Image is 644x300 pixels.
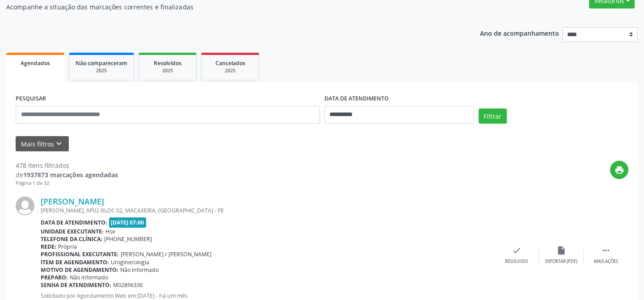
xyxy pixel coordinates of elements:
div: Exportar (PDF) [545,258,577,265]
img: img [16,196,34,215]
b: Preparo: [41,274,68,281]
b: Unidade executante: [41,228,104,235]
button: Mais filtroskeyboard_arrow_down [16,136,69,152]
span: Agendados [21,59,50,67]
div: Resolvido [505,258,528,265]
span: [PHONE_NUMBER] [104,235,152,243]
p: Ano de acompanhamento [480,27,559,38]
span: Não compareceram [76,59,127,67]
span: Não informado [70,274,108,281]
span: [DATE] 07:00 [109,217,147,228]
i:  [601,246,611,255]
b: Data de atendimento: [41,219,107,226]
div: 2025 [208,67,253,74]
i: insert_drive_file [556,246,566,255]
div: Página 1 de 32 [16,179,118,187]
span: M02896336 [113,281,143,289]
b: Item de agendamento: [41,258,109,266]
div: de [16,170,118,179]
span: Própria [58,243,77,250]
i: check [512,246,522,255]
p: Acompanhe a situação das marcações correntes e finalizadas [6,2,448,12]
label: DATA DE ATENDIMENTO [324,92,389,106]
i: print [615,165,624,175]
span: [PERSON_NAME] / [PERSON_NAME] [121,250,211,258]
strong: 1937873 marcações agendadas [23,171,118,179]
button: Filtrar [479,108,507,124]
span: Hse [105,228,115,235]
b: Motivo de agendamento: [41,266,118,274]
span: Não informado [120,266,159,274]
button: print [610,161,628,179]
b: Telefone da clínica: [41,235,102,243]
span: Resolvidos [154,59,181,67]
b: Profissional executante: [41,250,119,258]
a: [PERSON_NAME] [41,196,104,206]
i: keyboard_arrow_down [54,139,64,149]
div: 2025 [145,67,190,74]
span: Cancelados [215,59,245,67]
span: Uroginecologia [111,258,149,266]
label: PESQUISAR [16,92,46,106]
b: Rede: [41,243,56,250]
div: 478 itens filtrados [16,161,118,170]
div: Mais ações [594,258,618,265]
b: Senha de atendimento: [41,281,111,289]
div: [PERSON_NAME], AP02 BLOC 02, MACAXEIRA, [GEOGRAPHIC_DATA] - PE [41,207,494,214]
div: 2025 [76,67,127,74]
